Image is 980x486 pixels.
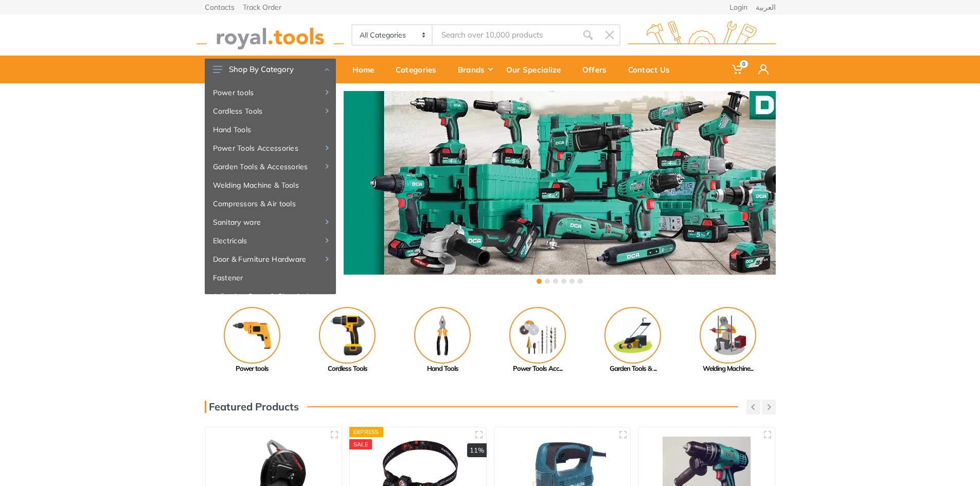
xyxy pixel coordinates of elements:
[490,364,585,374] div: Power Tools Acc...
[628,21,776,49] img: royal.tools Logo
[499,59,575,80] div: Our Specialize
[740,60,748,68] span: 0
[585,364,681,374] div: Garden Tools & ...
[345,59,388,80] div: Home
[345,56,388,83] a: Home
[205,231,336,250] a: Electricals
[205,176,336,194] a: Welding Machine & Tools
[467,443,487,458] div: 11%
[300,307,395,374] a: Cordless Tools
[197,21,344,49] img: royal.tools Logo
[681,364,776,374] div: Welding Machine...
[756,4,776,11] a: العربية
[395,307,490,374] a: Hand Tools
[205,250,336,268] a: Door & Furniture Hardware
[388,56,451,83] a: Categories
[621,59,684,80] div: Contact Us
[700,307,756,364] img: Royal - Welding Machine & Tools
[499,56,575,83] a: Our Specialize
[205,139,336,157] a: Power Tools Accessories
[575,56,621,83] a: Offers
[585,307,681,374] a: Garden Tools & ...
[395,364,490,374] div: Hand Tools
[433,24,577,46] input: Site search
[205,102,336,120] a: Cordless Tools
[205,307,300,374] a: Power tools
[205,83,336,102] a: Power tools
[205,59,336,80] button: Shop By Category
[243,4,281,11] a: Track Order
[205,401,299,413] h3: Featured Products
[575,59,621,80] div: Offers
[388,59,451,80] div: Categories
[414,307,471,364] img: Royal - Hand Tools
[621,56,684,83] a: Contact Us
[509,307,566,364] img: Royal - Power Tools Accessories
[681,307,776,374] a: Welding Machine...
[205,213,336,231] a: Sanitary ware
[205,268,336,287] a: Fastener
[352,25,433,45] select: Category
[205,4,235,11] a: Contacts
[349,439,372,449] div: SALE
[319,307,376,364] img: Royal - Cordless Tools
[604,307,661,364] img: Royal - Garden Tools & Accessories
[205,194,336,213] a: Compressors & Air tools
[300,364,395,374] div: Cordless Tools
[224,307,280,364] img: Royal - Power tools
[349,427,383,437] div: Express
[451,59,499,80] div: Brands
[205,120,336,139] a: Hand Tools
[725,56,751,83] a: 0
[729,4,747,11] a: Login
[205,157,336,176] a: Garden Tools & Accessories
[205,364,300,374] div: Power tools
[205,287,336,305] a: Adhesive, Spray & Chemical
[490,307,585,374] a: Power Tools Acc...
